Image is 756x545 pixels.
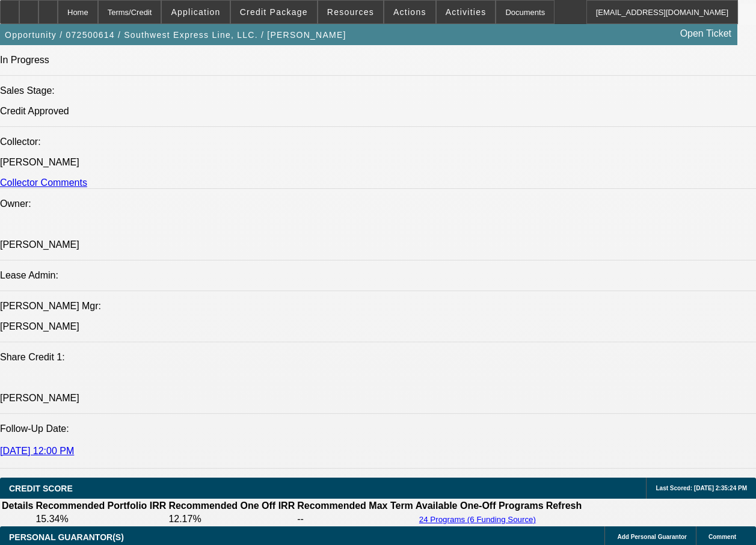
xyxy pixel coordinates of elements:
[9,532,124,542] span: PERSONAL GUARANTOR(S)
[617,534,687,540] span: Add Personal Guarantor
[415,500,544,512] th: Available One-Off Programs
[675,23,736,44] a: Open Ticket
[446,7,487,17] span: Activities
[240,7,308,17] span: Credit Package
[416,514,539,525] button: 24 Programs (6 Funding Source)
[35,500,167,512] th: Recommended Portfolio IRR
[162,1,229,23] button: Application
[231,1,317,23] button: Credit Package
[35,513,167,525] td: 15.34%
[393,7,426,17] span: Actions
[9,484,73,493] span: CREDIT SCORE
[327,7,374,17] span: Resources
[168,513,295,525] td: 12.17%
[708,534,736,540] span: Comment
[1,500,34,512] th: Details
[297,513,414,525] td: --
[318,1,383,23] button: Resources
[171,7,220,17] span: Application
[656,485,747,491] span: Last Scored: [DATE] 2:35:24 PM
[297,500,414,512] th: Recommended Max Term
[545,500,583,512] th: Refresh
[5,30,346,40] span: Opportunity / 072500614 / Southwest Express Line, LLC. / [PERSON_NAME]
[384,1,435,23] button: Actions
[168,500,295,512] th: Recommended One Off IRR
[437,1,496,23] button: Activities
